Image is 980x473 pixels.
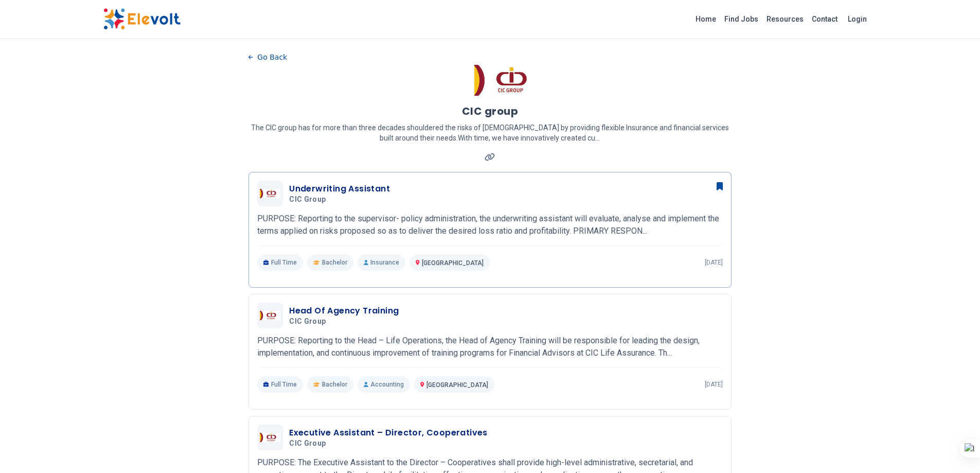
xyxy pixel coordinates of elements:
a: Home [691,11,720,27]
img: CIC group [260,433,280,442]
span: [GEOGRAPHIC_DATA] [422,259,484,267]
span: CIC group [289,439,326,448]
p: Full Time [257,254,303,271]
p: The CIC group has for more than three decades shouldered the risks of [DEMOGRAPHIC_DATA] by provi... [248,122,732,143]
span: CIC group [289,317,326,326]
a: Contact [808,11,842,27]
h1: CIC group [462,104,519,118]
img: CIC group [474,65,541,96]
span: CIC group [289,195,326,204]
p: [DATE] [705,380,723,389]
p: PURPOSE: Reporting to the Head – Life Operations, the Head of Agency Training will be responsible... [257,335,723,359]
a: Login [842,9,873,29]
p: [DATE] [705,258,723,267]
p: Accounting [358,376,410,393]
p: Insurance [358,254,405,271]
a: Find Jobs [720,11,762,27]
h3: Head Of Agency Training [289,305,399,317]
span: Bachelor [322,258,347,267]
p: PURPOSE: Reporting to the supervisor- policy administration, the underwriting assistant will eval... [257,213,723,237]
a: CIC groupHead Of Agency TrainingCIC groupPURPOSE: Reporting to the Head – Life Operations, the He... [257,303,723,393]
span: [GEOGRAPHIC_DATA] [426,381,488,389]
button: Go Back [248,49,287,65]
span: Bachelor [322,380,347,389]
img: Elevolt [103,8,181,30]
h3: Underwriting Assistant [289,183,390,195]
h3: Executive Assistant – Director, Cooperatives [289,427,488,439]
img: CIC group [260,189,280,198]
a: CIC groupUnderwriting AssistantCIC groupPURPOSE: Reporting to the supervisor- policy administrati... [257,181,723,271]
img: CIC group [260,311,280,320]
a: Resources [762,11,808,27]
p: Full Time [257,376,303,393]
